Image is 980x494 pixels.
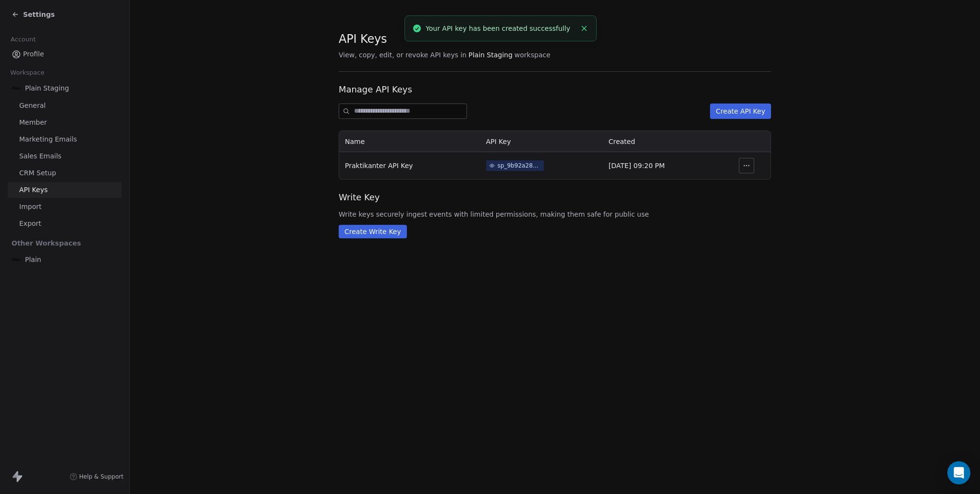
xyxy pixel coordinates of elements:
[710,104,771,119] button: Create API Key
[603,152,723,179] td: [DATE] 09:20 PM
[12,10,55,19] a: Settings
[486,138,511,145] span: API Key
[19,168,56,178] span: CRM Setup
[79,473,123,481] span: Help & Support
[19,117,47,128] span: Member
[19,134,77,144] span: Marketing Emails
[8,182,122,198] a: API Keys
[25,255,41,264] span: Plain
[8,216,122,232] a: Export
[12,83,21,93] img: Plain-Logo-Tile.png
[8,165,122,181] a: CRM Setup
[70,473,123,481] a: Help & Support
[339,191,771,204] span: Write Key
[6,32,40,47] span: Account
[19,151,61,161] span: Sales Emails
[8,46,122,62] a: Profile
[339,225,407,238] button: Create Write Key
[339,50,771,60] span: View, copy, edit, or revoke API keys in workspace
[339,83,771,96] span: Manage API Keys
[8,131,122,147] a: Marketing Emails
[19,202,41,212] span: Import
[8,235,85,251] span: Other Workspaces
[609,138,635,145] span: Created
[19,101,46,111] span: General
[498,161,541,170] div: sp_9b92a2864365467e877cb9d7e564abae
[468,50,513,60] span: Plain Staging
[8,148,122,164] a: Sales Emails
[339,209,771,219] span: Write keys securely ingest events with limited permissions, making them safe for public use
[25,83,69,93] span: Plain Staging
[345,138,365,145] span: Name
[947,461,970,484] div: Open Intercom Messenger
[8,199,122,215] a: Import
[578,22,590,35] button: Close toast
[19,185,48,195] span: API Keys
[23,10,55,19] span: Settings
[8,98,122,114] a: General
[6,65,49,80] span: Workspace
[339,32,387,46] span: API Keys
[19,219,41,229] span: Export
[23,49,44,59] span: Profile
[345,162,413,169] span: Praktikanter API Key
[426,24,576,34] div: Your API key has been created successfully
[8,115,122,130] a: Member
[12,255,21,264] img: Plain-Logo-Tile.png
